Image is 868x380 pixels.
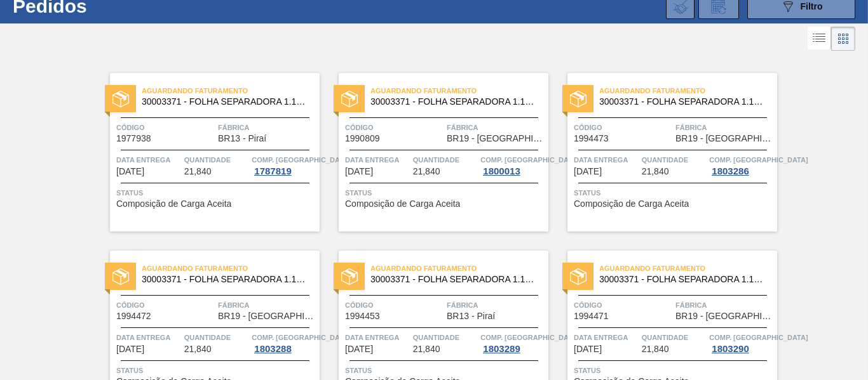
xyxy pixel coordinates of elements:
[252,166,294,176] div: 1787819
[709,331,808,344] span: Comp. Carga
[709,154,808,166] span: Comp. Carga
[345,187,545,199] span: Status
[709,331,774,354] a: Comp. [GEOGRAPHIC_DATA]1803290
[574,311,609,321] span: 1994471
[642,167,669,176] span: 21,840
[574,167,602,176] span: 22/08/2025
[447,299,545,311] span: Fábrica
[808,27,831,51] div: Visão em Lista
[675,299,774,311] span: Fábrica
[570,268,587,285] img: status
[142,262,320,275] span: Aguardando Faturamento
[91,73,320,232] a: statusAguardando Faturamento30003371 - FOLHA SEPARADORA 1.175 mm x 980 mm;Código1977938FábricaBR1...
[252,154,350,166] span: Comp. Carga
[642,331,707,344] span: Quantidade
[345,299,444,311] span: Código
[252,331,316,354] a: Comp. [GEOGRAPHIC_DATA]1803288
[142,84,320,97] span: Aguardando Faturamento
[447,134,545,143] span: BR19 - Nova Rio
[345,134,380,143] span: 1990809
[142,275,309,284] span: 30003371 - FOLHA SEPARADORA 1.175 mm x 980 mm;
[112,91,129,107] img: status
[116,199,231,209] span: Composição de Carga Aceita
[142,97,309,107] span: 30003371 - FOLHA SEPARADORA 1.175 mm x 980 mm;
[447,311,495,321] span: BR13 - Piraí
[675,134,774,143] span: BR19 - Nova Rio
[447,121,545,134] span: Fábrica
[116,154,181,166] span: Data entrega
[675,311,774,321] span: BR19 - Nova Rio
[341,91,358,107] img: status
[252,154,316,176] a: Comp. [GEOGRAPHIC_DATA]1787819
[480,331,545,354] a: Comp. [GEOGRAPHIC_DATA]1803289
[413,344,440,354] span: 21,840
[345,167,373,176] span: 18/08/2025
[642,344,669,354] span: 21,840
[345,121,444,134] span: Código
[480,154,545,176] a: Comp. [GEOGRAPHIC_DATA]1800013
[345,331,410,344] span: Data entrega
[116,167,144,176] span: 01/08/2025
[574,154,639,166] span: Data entrega
[116,311,151,321] span: 1994472
[480,331,579,344] span: Comp. Carga
[801,1,823,11] span: Filtro
[574,331,639,344] span: Data entrega
[370,275,538,284] span: 30003371 - FOLHA SEPARADORA 1.175 mm x 980 mm;
[709,166,751,176] div: 1803286
[116,344,144,354] span: 25/08/2025
[574,134,609,143] span: 1994473
[112,268,129,285] img: status
[480,344,522,354] div: 1803289
[709,344,751,354] div: 1803290
[599,275,767,284] span: 30003371 - FOLHA SEPARADORA 1.175 mm x 980 mm;
[574,187,774,199] span: Status
[709,154,774,176] a: Comp. [GEOGRAPHIC_DATA]1803286
[480,154,579,166] span: Comp. Carga
[345,154,410,166] span: Data entrega
[675,121,774,134] span: Fábrica
[218,134,266,143] span: BR13 - Piraí
[218,311,316,321] span: BR19 - Nova Rio
[574,344,602,354] span: 27/08/2025
[184,331,249,344] span: Quantidade
[574,121,672,134] span: Código
[116,134,151,143] span: 1977938
[345,344,373,354] span: 25/08/2025
[413,331,478,344] span: Quantidade
[413,167,440,176] span: 21,840
[413,154,478,166] span: Quantidade
[370,262,548,275] span: Aguardando Faturamento
[599,84,777,97] span: Aguardando Faturamento
[116,121,215,134] span: Código
[831,27,855,51] div: Visão em Cards
[184,167,212,176] span: 21,840
[345,364,545,377] span: Status
[599,262,777,275] span: Aguardando Faturamento
[370,84,548,97] span: Aguardando Faturamento
[599,97,767,107] span: 30003371 - FOLHA SEPARADORA 1.175 mm x 980 mm;
[345,199,460,209] span: Composição de Carga Aceita
[570,91,587,107] img: status
[218,299,316,311] span: Fábrica
[116,187,316,199] span: Status
[574,364,774,377] span: Status
[480,166,522,176] div: 1800013
[574,299,672,311] span: Código
[252,344,294,354] div: 1803288
[574,199,689,209] span: Composição de Carga Aceita
[320,73,548,232] a: statusAguardando Faturamento30003371 - FOLHA SEPARADORA 1.175 mm x 980 mm;Código1990809FábricaBR1...
[548,73,777,232] a: statusAguardando Faturamento30003371 - FOLHA SEPARADORA 1.175 mm x 980 mm;Código1994473FábricaBR1...
[341,268,358,285] img: status
[116,299,215,311] span: Código
[116,331,181,344] span: Data entrega
[345,311,380,321] span: 1994453
[642,154,707,166] span: Quantidade
[116,364,316,377] span: Status
[184,154,249,166] span: Quantidade
[184,344,212,354] span: 21,840
[252,331,350,344] span: Comp. Carga
[370,97,538,107] span: 30003371 - FOLHA SEPARADORA 1.175 mm x 980 mm;
[218,121,316,134] span: Fábrica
